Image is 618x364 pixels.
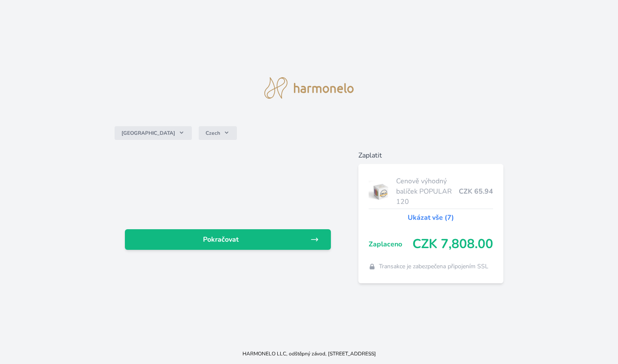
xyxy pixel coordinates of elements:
span: Czech [206,130,220,136]
h6: Zaplatit [358,150,504,161]
a: Pokračovat [125,229,331,250]
span: [GEOGRAPHIC_DATA] [121,130,175,136]
span: Pokračovat [132,234,310,245]
img: logo.svg [264,77,354,99]
button: Czech [199,126,237,140]
span: Cenově výhodný balíček POPULAR 120 [396,176,459,207]
span: Transakce je zabezpečena připojením SSL [379,262,488,271]
span: CZK 65.94 [459,186,493,197]
span: Zaplaceno [369,239,413,249]
span: CZK 7,808.00 [412,237,493,252]
a: Ukázat vše (7) [408,212,454,223]
button: [GEOGRAPHIC_DATA] [115,126,192,140]
img: popular.jpg [369,181,393,202]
